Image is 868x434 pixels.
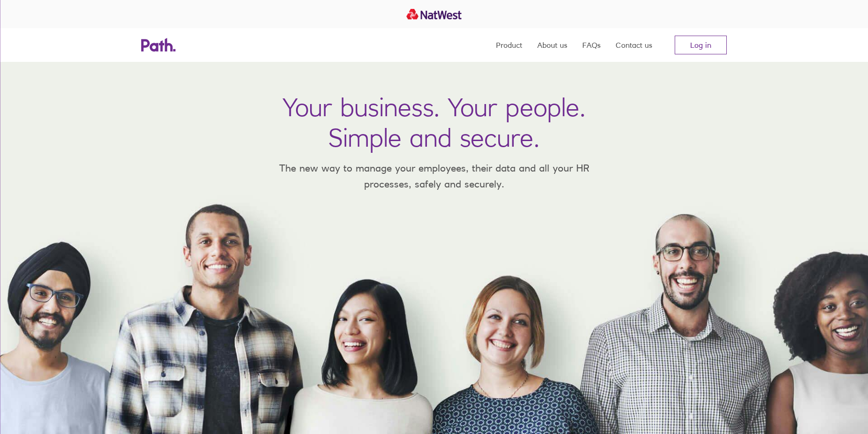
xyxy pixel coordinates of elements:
h1: Your business. Your people. Simple and secure. [282,92,586,153]
a: Log in [675,36,727,54]
a: About us [537,28,567,62]
a: FAQs [582,28,601,62]
p: The new way to manage your employees, their data and all your HR processes, safely and securely. [265,160,603,192]
a: Contact us [616,28,652,62]
a: Product [496,28,522,62]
